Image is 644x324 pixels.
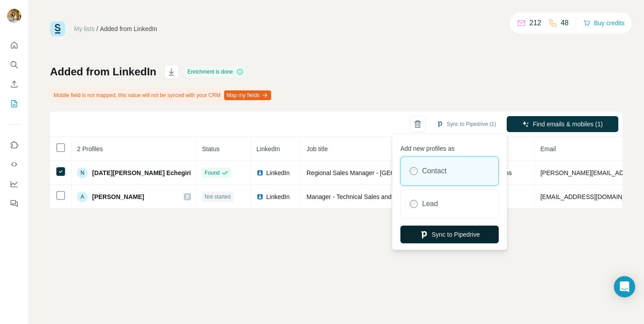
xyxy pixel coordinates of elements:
[529,18,541,28] p: 212
[7,96,21,112] button: My lists
[266,168,290,177] span: LinkedIn
[507,116,618,132] button: Find emails & mobiles (1)
[74,25,95,32] a: My lists
[7,156,21,172] button: Use Surfe API
[50,65,156,79] h1: Added from LinkedIn
[100,24,157,33] div: Added from LinkedIn
[7,195,21,211] button: Feedback
[7,76,21,92] button: Enrich CSV
[77,191,88,202] div: A
[77,168,88,178] div: N
[7,176,21,192] button: Dashboard
[540,145,556,152] span: Email
[205,169,220,177] span: Found
[256,145,280,152] span: LinkedIn
[185,66,246,77] div: Enrichment is done
[400,141,499,153] p: Add new profiles as
[7,9,21,23] img: Avatar
[202,145,220,152] span: Status
[306,145,328,152] span: Job title
[614,276,635,297] div: Open Intercom Messenger
[77,145,103,152] span: 2 Profiles
[306,193,423,200] span: Manager - Technical Sales and Operations
[561,18,569,28] p: 48
[533,120,603,129] span: Find emails & mobiles (1)
[266,192,290,201] span: LinkedIn
[256,193,264,200] img: LinkedIn logo
[205,193,231,201] span: Not started
[422,166,446,176] label: Contact
[97,24,98,33] li: /
[7,137,21,153] button: Use Surfe on LinkedIn
[306,169,445,176] span: Regional Sales Manager - [GEOGRAPHIC_DATA]
[583,17,625,29] button: Buy credits
[50,88,273,103] div: Mobile field is not mapped, this value will not be synced with your CRM
[224,90,271,100] button: Map my fields
[422,199,438,209] label: Lead
[92,168,191,177] span: [DATE][PERSON_NAME] Echegiri
[430,117,502,131] button: Sync to Pipedrive (1)
[7,37,21,53] button: Quick start
[50,21,65,36] img: Surfe Logo
[7,57,21,73] button: Search
[92,192,144,201] span: [PERSON_NAME]
[256,169,264,176] img: LinkedIn logo
[400,226,499,243] button: Sync to Pipedrive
